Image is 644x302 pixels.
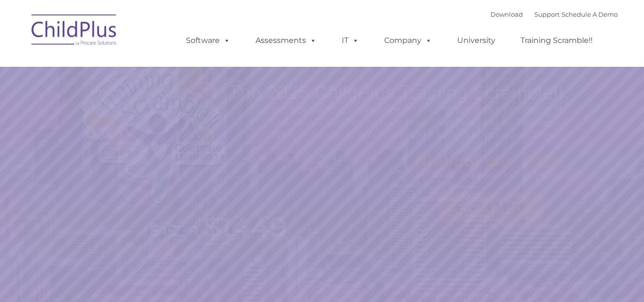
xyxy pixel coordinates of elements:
img: ChildPlus by Procare Solutions [27,8,122,55]
a: Learn More [438,192,544,221]
a: Software [176,31,240,50]
a: Download [491,10,523,18]
a: Training Scramble!! [511,31,602,50]
font: | [491,10,618,18]
a: Assessments [246,31,326,50]
a: University [448,31,505,50]
a: IT [332,31,368,50]
a: Company [375,31,441,50]
a: Schedule A Demo [562,10,618,18]
a: Support [534,10,560,18]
